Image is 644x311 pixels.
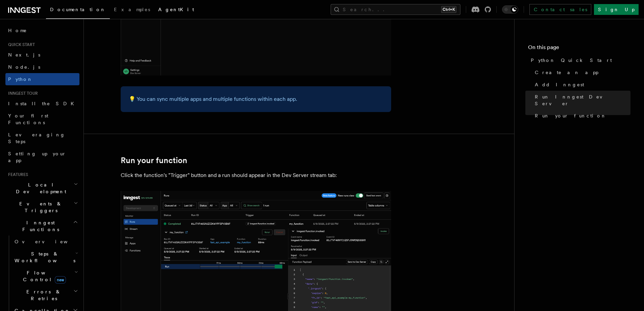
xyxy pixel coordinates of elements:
[532,110,630,122] a: Run your function
[441,6,456,13] kbd: Ctrl+K
[531,57,612,64] span: Python Quick Start
[50,7,106,12] span: Documentation
[129,94,383,104] p: 💡 You can sync multiple apps and multiple functions within each app.
[12,236,79,248] a: Overview
[158,7,194,12] span: AgentKit
[114,7,150,12] span: Examples
[532,66,630,79] a: Create an app
[5,219,73,233] span: Inngest Functions
[5,24,79,37] a: Home
[8,64,40,70] span: Node.js
[5,172,28,177] span: Features
[12,269,74,283] span: Flow Control
[12,267,79,286] button: Flow Controlnew
[110,2,154,18] a: Examples
[8,113,48,125] span: Your first Functions
[154,2,198,18] a: AgentKit
[528,54,630,66] a: Python Quick Start
[121,156,187,165] a: Run your function
[5,181,74,195] span: Local Development
[502,5,518,14] button: Toggle dark mode
[532,91,630,110] a: Run Inngest Dev Server
[5,129,79,148] a: Leveraging Steps
[8,101,78,106] span: Install the SDK
[535,69,598,76] span: Create an app
[5,198,79,217] button: Events & Triggers
[55,276,66,284] span: new
[5,49,79,61] a: Next.js
[5,217,79,236] button: Inngest Functions
[15,239,84,244] span: Overview
[535,112,606,119] span: Run your function
[5,91,38,96] span: Inngest tour
[8,76,33,82] span: Python
[5,200,74,214] span: Events & Triggers
[12,248,79,267] button: Steps & Workflows
[594,4,639,15] a: Sign Up
[8,27,27,34] span: Home
[46,2,110,19] a: Documentation
[8,151,66,163] span: Setting up your app
[331,4,460,15] button: Search...Ctrl+K
[12,288,73,302] span: Errors & Retries
[5,61,79,73] a: Node.js
[12,250,75,264] span: Steps & Workflows
[5,179,79,198] button: Local Development
[5,42,35,47] span: Quick start
[121,171,391,180] p: Click the function's "Trigger" button and a run should appear in the Dev Server stream tab:
[5,148,79,166] a: Setting up your app
[535,93,630,107] span: Run Inngest Dev Server
[535,81,584,88] span: Add Inngest
[5,110,79,129] a: Your first Functions
[5,97,79,110] a: Install the SDK
[8,52,40,58] span: Next.js
[532,79,630,91] a: Add Inngest
[12,286,79,305] button: Errors & Retries
[528,43,630,54] h4: On this page
[8,132,65,144] span: Leveraging Steps
[5,73,79,85] a: Python
[529,4,591,15] a: Contact sales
